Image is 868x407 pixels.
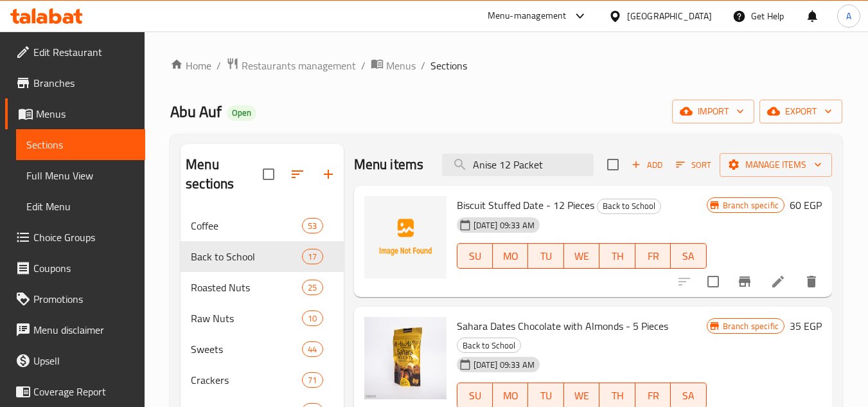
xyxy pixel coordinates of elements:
[191,280,302,295] div: Roasted Nuts
[421,58,425,73] li: /
[597,199,661,214] div: Back to School
[605,386,630,405] span: TH
[26,199,135,214] span: Edit Menu
[217,58,221,73] li: /
[730,157,822,173] span: Manage items
[533,247,558,266] span: TU
[191,249,302,264] span: Back to School
[564,243,599,269] button: WE
[302,311,323,326] div: items
[186,155,262,194] h2: Menu sections
[191,311,302,326] span: Raw Nuts
[700,268,727,295] span: Select to update
[457,195,594,215] span: Biscuit Stuffed Date - 12 Pieces
[191,341,302,357] span: Sweets
[457,338,521,353] div: Back to School
[33,291,135,307] span: Promotions
[26,168,135,183] span: Full Menu View
[303,312,322,325] span: 10
[181,210,343,241] div: Coffee53
[599,243,635,269] button: TH
[16,191,145,222] a: Edit Menu
[303,220,322,232] span: 53
[430,58,467,73] span: Sections
[33,322,135,338] span: Menu disclaimer
[718,199,784,212] span: Branch specific
[5,98,145,129] a: Menus
[598,199,660,213] span: Back to School
[676,158,711,172] span: Sort
[790,317,822,335] h6: 35 EGP
[170,57,842,74] nav: breadcrumb
[488,8,567,24] div: Menu-management
[364,317,447,399] img: Sahara Dates Chocolate with Almonds - 5 Pieces
[605,247,630,266] span: TH
[759,100,842,123] button: export
[33,44,135,60] span: Edit Restaurant
[493,243,528,269] button: MO
[5,376,145,407] a: Coverage Report
[303,374,322,386] span: 71
[5,345,145,376] a: Upsell
[5,253,145,284] a: Coupons
[227,105,256,121] div: Open
[227,107,256,118] span: Open
[569,386,594,405] span: WE
[770,274,786,289] a: Edit menu item
[457,316,668,336] span: Sahara Dates Chocolate with Almonds - 5 Pieces
[468,219,540,231] span: [DATE] 09:33 AM
[673,155,714,175] button: Sort
[191,372,302,388] span: Crackers
[468,359,540,371] span: [DATE] 09:33 AM
[242,58,356,73] span: Restaurants management
[796,266,827,297] button: delete
[302,249,323,264] div: items
[33,353,135,368] span: Upsell
[442,154,594,176] input: search
[720,153,832,177] button: Manage items
[718,320,784,332] span: Branch specific
[630,158,664,172] span: Add
[729,266,760,297] button: Branch-specific-item
[16,160,145,191] a: Full Menu View
[5,314,145,345] a: Menu disclaimer
[191,218,302,233] span: Coffee
[33,230,135,245] span: Choice Groups
[463,386,488,405] span: SU
[671,243,706,269] button: SA
[5,37,145,68] a: Edit Restaurant
[770,104,832,120] span: export
[635,243,671,269] button: FR
[364,196,447,278] img: Biscuit Stuffed Date - 12 Pieces
[498,386,523,405] span: MO
[26,137,135,152] span: Sections
[5,284,145,314] a: Promotions
[626,155,668,175] button: Add
[5,222,145,253] a: Choice Groups
[170,97,222,126] span: Abu Auf
[16,129,145,160] a: Sections
[226,57,356,74] a: Restaurants management
[790,196,822,214] h6: 60 EGP
[641,247,666,266] span: FR
[5,68,145,98] a: Branches
[371,57,416,74] a: Menus
[33,260,135,276] span: Coupons
[498,247,523,266] span: MO
[303,343,322,356] span: 44
[303,282,322,294] span: 25
[181,241,343,272] div: Back to School17
[302,280,323,295] div: items
[463,247,488,266] span: SU
[181,272,343,303] div: Roasted Nuts25
[627,9,712,23] div: [GEOGRAPHIC_DATA]
[676,247,701,266] span: SA
[457,243,493,269] button: SU
[303,251,322,263] span: 17
[672,100,754,123] button: import
[533,386,558,405] span: TU
[33,75,135,91] span: Branches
